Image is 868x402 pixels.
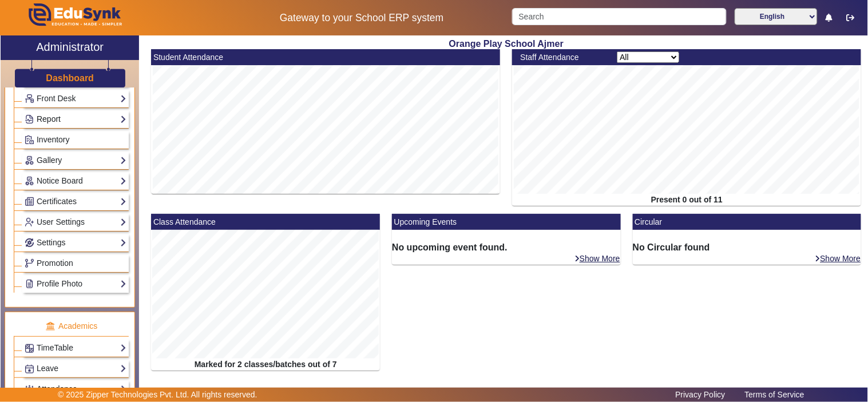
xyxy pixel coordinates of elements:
[14,320,129,332] p: Academics
[223,12,500,24] h5: Gateway to your School ERP system
[815,253,862,264] a: Show More
[574,253,621,264] a: Show More
[512,194,861,206] div: Present 0 out of 11
[670,387,731,402] a: Privacy Policy
[45,72,94,84] a: Dashboard
[739,387,810,402] a: Terms of Service
[151,359,380,371] div: Marked for 2 classes/batches out of 7
[633,214,862,230] mat-card-header: Circular
[151,49,500,65] mat-card-header: Student Attendance
[25,259,34,268] img: Branchoperations.png
[512,8,726,25] input: Search
[58,389,257,401] p: © 2025 Zipper Technologies Pvt. Ltd. All rights reserved.
[37,135,70,144] span: Inventory
[46,73,94,83] h3: Dashboard
[36,40,104,54] h2: Administrator
[25,257,126,270] a: Promotion
[1,35,139,60] a: Administrator
[45,321,56,332] img: academic.png
[514,51,611,63] div: Staff Attendance
[151,214,380,230] mat-card-header: Class Attendance
[145,38,867,49] h2: Orange Play School Ajmer
[37,258,73,268] span: Promotion
[633,242,862,253] h6: No Circular found
[25,136,34,144] img: Inventory.png
[392,242,621,253] h6: No upcoming event found.
[25,133,126,146] a: Inventory
[392,214,621,230] mat-card-header: Upcoming Events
